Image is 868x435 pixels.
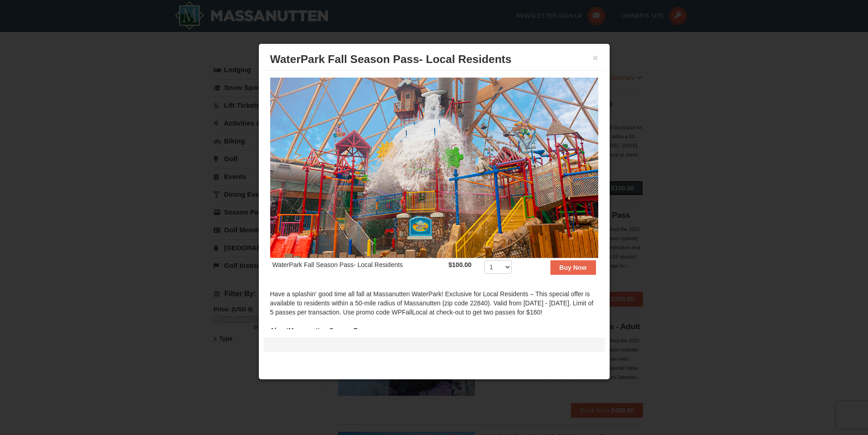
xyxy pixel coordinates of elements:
[593,53,598,63] button: ×
[448,261,472,268] strong: $100.00
[270,52,598,66] h3: WaterPark Fall Season Pass- Local Residents
[560,264,587,271] strong: Buy Now
[270,327,369,334] strong: Massanutten Season Pass
[270,326,598,353] div: Excellent Value! Our WaterPark, Ski, and Bike Park Season passes are the perfect way to keep your...
[270,78,598,257] img: 6619937-212-8c750e5f.jpg
[550,260,596,275] button: Buy Now
[270,258,447,280] td: WaterPark Fall Season Pass- Local Residents
[270,327,288,334] span: About
[270,289,598,326] div: Have a splashin' good time all fall at Massanutten WaterPark! Exclusive for Local Residents – Thi...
